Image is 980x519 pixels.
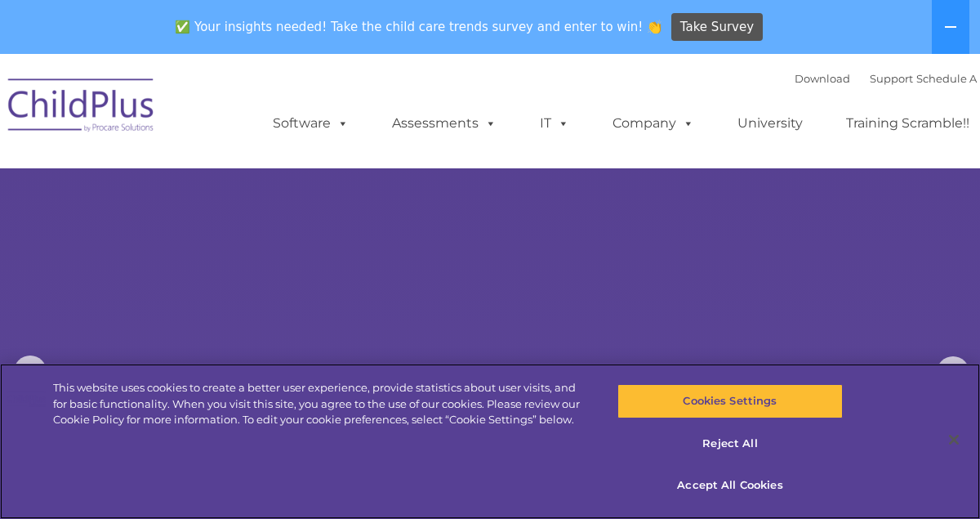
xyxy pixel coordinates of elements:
button: Reject All [617,427,843,461]
a: Company [596,107,710,140]
a: Download [795,72,850,85]
a: Software [256,107,365,140]
a: Assessments [376,107,513,140]
a: Take Survey [671,13,764,42]
span: Take Survey [680,13,754,42]
a: IT [523,107,586,140]
a: University [721,107,819,140]
a: Support [870,72,913,85]
button: Accept All Cookies [617,468,843,503]
button: Cookies Settings [617,384,843,418]
span: ✅ Your insights needed! Take the child care trends survey and enter to win! 👏 [169,11,669,43]
button: Close [936,422,972,458]
div: This website uses cookies to create a better user experience, provide statistics about user visit... [53,380,588,428]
